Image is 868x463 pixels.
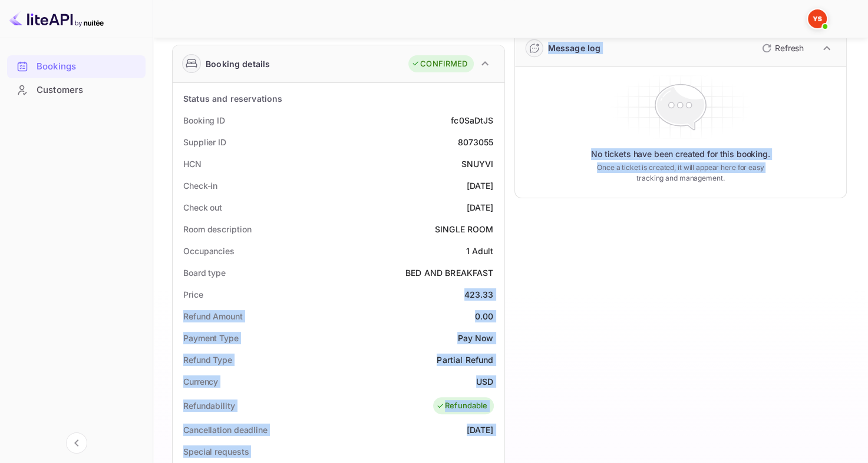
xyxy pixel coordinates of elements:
div: 423.33 [464,288,494,301]
div: Refundable [436,400,488,412]
div: Price [183,288,203,301]
p: Refresh [775,42,804,54]
div: Room description [183,223,251,235]
div: BED AND BREAKFAST [405,267,494,279]
div: 8073055 [457,136,493,148]
div: Partial Refund [437,354,493,366]
div: 1 Adult [466,245,493,257]
div: SNUYVI [461,158,494,170]
button: Collapse navigation [66,432,87,454]
div: Supplier ID [183,136,226,148]
div: Booking details [206,58,270,70]
img: LiteAPI logo [9,9,104,28]
div: Booking ID [183,114,225,126]
div: Payment Type [183,332,239,344]
div: SINGLE ROOM [435,223,494,235]
div: fc0SaDtJS [451,114,493,126]
div: Bookings [7,55,146,78]
div: Check out [183,201,222,214]
div: Board type [183,267,226,279]
div: Customers [7,79,146,102]
div: 0.00 [475,310,494,322]
div: [DATE] [467,201,494,214]
a: Bookings [7,55,146,77]
div: Bookings [37,60,140,74]
div: Refund Type [183,354,232,366]
div: Refund Amount [183,310,243,322]
div: Check-in [183,179,217,192]
div: USD [476,375,493,388]
p: No tickets have been created for this booking. [591,148,770,160]
div: Cancellation deadline [183,424,268,436]
div: Status and reservations [183,92,282,105]
div: Currency [183,375,218,388]
div: Pay Now [457,332,493,344]
div: Special requests [183,445,249,458]
img: Yandex Support [808,9,827,28]
p: Once a ticket is created, it will appear here for easy tracking and management. [592,162,769,184]
div: CONFIRMED [411,58,467,70]
div: [DATE] [467,424,494,436]
div: Occupancies [183,245,235,257]
div: Customers [37,84,140,97]
div: Refundability [183,399,235,412]
div: [DATE] [467,179,494,192]
div: Message log [548,42,601,54]
div: HCN [183,158,202,170]
button: Refresh [755,39,808,58]
a: Customers [7,79,146,101]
